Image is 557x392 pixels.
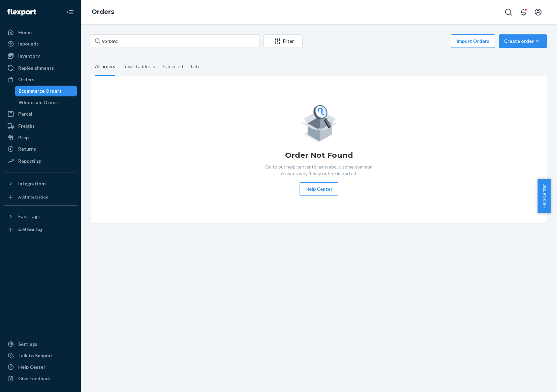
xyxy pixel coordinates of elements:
button: Fast Tags [4,211,77,222]
div: Inventory [18,53,40,59]
a: Freight [4,121,77,131]
button: Open notifications [517,5,530,19]
button: Close Navigation [63,5,77,19]
button: Integrations [4,178,77,189]
div: Wholesale Orders [19,99,60,106]
div: Freight [18,123,35,129]
button: Create order [499,34,547,48]
div: Invalid address [123,58,155,75]
img: Flexport logo [7,9,36,16]
div: Prep [18,134,29,141]
div: Add Integration [18,194,48,200]
button: Import Orders [451,34,495,48]
a: Inventory [4,51,77,61]
a: Prep [4,132,77,143]
img: Empty list [301,103,337,142]
button: Open account menu [531,5,545,19]
div: All orders [95,58,115,76]
a: Parcel [4,109,77,119]
div: Parcel [18,111,32,117]
button: Help Center [300,182,338,196]
a: Inbounds [4,38,77,49]
div: Fast Tags [18,213,40,220]
div: Inbounds [18,40,39,47]
button: Give Feedback [4,373,77,384]
a: Wholesale Orders [15,97,77,108]
div: Settings [18,341,37,348]
button: Help Center [537,179,551,213]
a: Add Fast Tag [4,224,77,235]
a: Settings [4,339,77,350]
div: Create order [504,38,542,44]
a: Orders [4,74,77,85]
button: Open Search Box [502,5,515,19]
button: Filter [264,34,303,48]
a: Help Center [4,362,77,372]
div: Returns [18,146,36,152]
div: Canceled [163,58,183,75]
div: Add Fast Tag [18,227,42,233]
div: Help Center [18,364,45,370]
div: Ecommerce Orders [19,88,62,94]
a: Ecommerce Orders [15,86,77,96]
div: Home [18,29,32,36]
ol: breadcrumbs [86,2,120,22]
div: Integrations [18,180,47,187]
a: Home [4,27,77,38]
div: Filter [264,38,302,44]
div: Talk to Support [18,352,53,359]
input: Search orders [91,34,259,48]
p: Go to our help center to learn about some common reasons why it may not be imported. [260,163,378,177]
h1: Order Not Found [285,150,353,161]
a: Orders [92,8,114,16]
div: Give Feedback [18,375,51,382]
a: Reporting [4,156,77,167]
a: Replenishments [4,63,77,73]
div: Reporting [18,158,41,164]
a: Add Integration [4,192,77,203]
div: Replenishments [18,65,54,71]
a: Talk to Support [4,350,77,361]
div: Orders [18,76,34,83]
div: Late [191,58,200,75]
a: Returns [4,144,77,154]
